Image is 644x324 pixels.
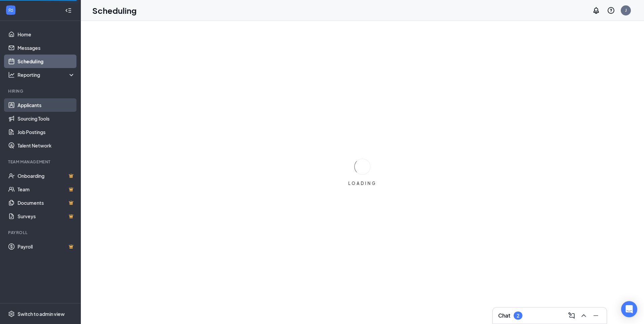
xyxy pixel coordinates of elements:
a: Talent Network [18,139,75,152]
a: Home [18,28,75,41]
div: Payroll [8,230,74,235]
svg: Notifications [592,6,600,14]
a: DocumentsCrown [18,196,75,209]
h3: Chat [498,312,510,319]
div: Open Intercom Messenger [621,301,637,317]
div: Switch to admin view [18,311,65,317]
div: Hiring [8,88,74,94]
div: J [625,7,627,13]
svg: Minimize [592,312,600,320]
a: OnboardingCrown [18,169,75,183]
a: PayrollCrown [18,240,75,253]
button: Minimize [590,310,601,321]
div: 2 [517,313,519,319]
div: LOADING [346,181,379,186]
div: Reporting [18,71,75,78]
svg: QuestionInfo [607,6,615,14]
svg: Analysis [8,71,15,78]
a: Job Postings [18,125,75,139]
a: Messages [18,41,75,55]
a: SurveysCrown [18,209,75,223]
a: TeamCrown [18,183,75,196]
button: ChevronUp [578,310,589,321]
button: ComposeMessage [566,310,577,321]
svg: WorkstreamLogo [7,7,14,13]
svg: ChevronUp [580,312,588,320]
div: Team Management [8,159,74,165]
a: Sourcing Tools [18,112,75,125]
h1: Scheduling [92,5,137,16]
a: Scheduling [18,55,75,68]
svg: ComposeMessage [568,312,576,320]
svg: Settings [8,311,15,317]
svg: Collapse [65,7,72,14]
a: Applicants [18,98,75,112]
